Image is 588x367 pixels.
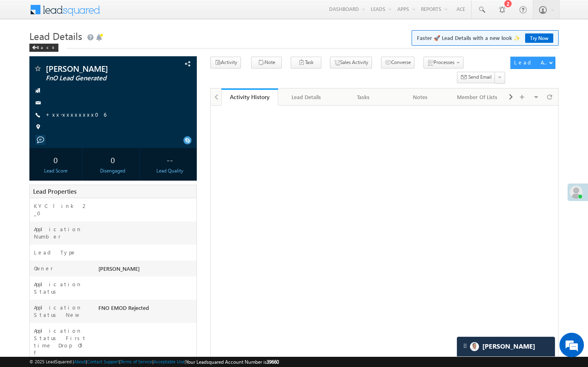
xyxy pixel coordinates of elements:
[87,359,119,364] a: Contact Support
[417,34,553,42] span: Faster 🚀 Lead Details with a new look ✨
[251,57,282,69] button: Note
[221,88,278,106] a: Activity History
[29,358,279,366] span: © 2025 LeadSquared | | | | |
[46,111,106,118] a: +xx-xxxxxxxx06
[31,152,80,167] div: 0
[291,57,321,69] button: Task
[146,167,194,175] div: Lead Quality
[34,281,90,295] label: Application Status
[120,359,152,364] a: Terms of Service
[482,343,535,350] span: Carter
[46,74,149,82] span: FnO Lead Generated
[462,343,468,349] img: carter-drag
[399,92,442,102] div: Notes
[210,57,241,69] button: Activity
[33,187,76,195] span: Lead Properties
[29,43,62,50] a: Back
[29,44,58,52] div: Back
[330,57,372,69] button: Sales Activity
[29,29,82,42] span: Lead Details
[74,359,86,364] a: About
[34,226,90,240] label: Application Number
[154,359,185,364] a: Acceptable Use
[468,73,492,81] span: Send Email
[31,167,80,175] div: Lead Score
[470,342,479,351] img: Carter
[46,64,149,73] span: [PERSON_NAME]
[96,304,196,315] div: FNO EMOD Rejected
[267,359,279,365] span: 39660
[457,336,555,357] div: carter-dragCarter[PERSON_NAME]
[98,265,140,272] span: [PERSON_NAME]
[449,88,506,106] a: Member Of Lists
[514,59,549,66] div: Lead Actions
[423,57,463,69] button: Processes
[278,88,335,106] a: Lead Details
[434,59,454,65] span: Processes
[456,92,499,102] div: Member Of Lists
[89,167,137,175] div: Disengaged
[525,33,553,43] a: Try Now
[34,304,90,318] label: Application Status New
[381,57,414,69] button: Converse
[34,327,90,356] label: Application Status First time Drop Off
[34,265,53,272] label: Owner
[186,359,279,365] span: Your Leadsquared Account Number is
[285,92,328,102] div: Lead Details
[342,92,385,102] div: Tasks
[89,152,137,167] div: 0
[227,93,272,101] div: Activity History
[457,72,495,84] button: Send Email
[392,88,449,106] a: Notes
[335,88,392,106] a: Tasks
[146,152,194,167] div: --
[34,249,76,256] label: Lead Type
[510,57,555,69] button: Lead Actions
[34,202,90,217] label: KYC link 2_0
